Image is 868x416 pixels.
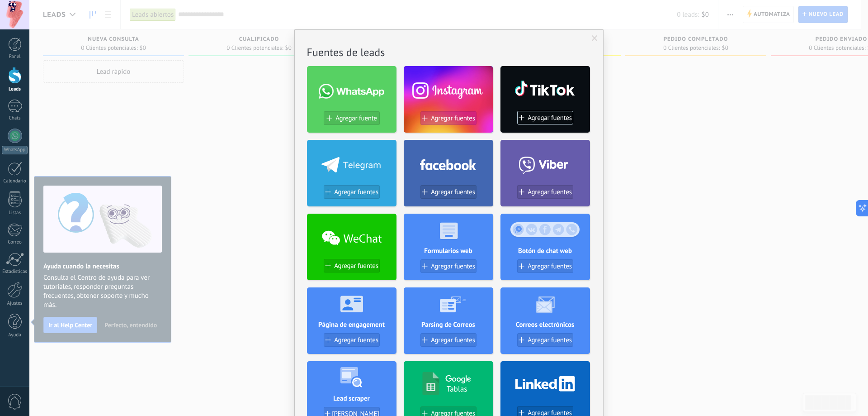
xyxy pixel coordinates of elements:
div: Chats [2,115,28,121]
span: Agregar fuentes [528,336,572,344]
button: Agregar fuentes [517,259,573,273]
div: Estadísticas [2,269,28,275]
button: Agregar fuentes [420,259,476,273]
span: Agregar fuentes [528,263,572,270]
button: Agregar fuentes [420,111,476,125]
div: Ajustes [2,301,28,306]
button: Agregar fuente [324,111,380,125]
div: Leads [2,86,28,92]
h4: Tablas [447,384,467,394]
h4: Parsing de Correos [404,320,493,329]
button: Agregar fuentes [420,333,476,347]
span: Agregar fuentes [528,188,572,196]
button: Agregar fuentes [517,185,573,199]
div: WhatsApp [2,146,28,154]
span: Agregar fuentes [334,262,378,270]
h4: Formularios web [404,247,493,255]
div: Ayuda [2,332,28,338]
button: Agregar fuentes [517,333,573,347]
div: Panel [2,54,28,60]
span: Agregar fuentes [334,188,378,196]
h4: Botón de chat web [500,247,590,255]
button: Agregar fuentes [517,111,573,124]
span: Agregar fuentes [528,114,572,122]
div: Calendario [2,178,28,184]
span: Agregar fuentes [431,115,475,122]
button: Agregar fuentes [324,185,380,199]
div: Correo [2,239,28,245]
span: Agregar fuentes [431,336,475,344]
h4: Correos electrónicos [500,320,590,329]
span: Agregar fuente [335,115,377,122]
h4: Lead scraper [307,394,396,403]
h4: Página de engagement [307,320,396,329]
span: Agregar fuentes [334,336,378,344]
h2: Fuentes de leads [307,45,591,59]
button: Agregar fuentes [324,333,380,347]
button: Agregar fuentes [324,259,380,273]
div: Listas [2,210,28,216]
button: Agregar fuentes [420,185,476,199]
span: Agregar fuentes [431,188,475,196]
span: Agregar fuentes [431,263,475,270]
